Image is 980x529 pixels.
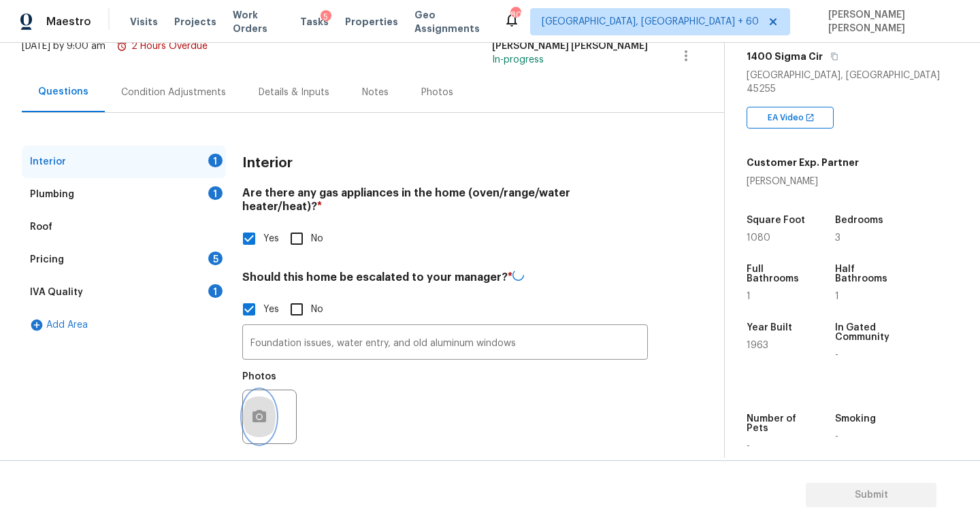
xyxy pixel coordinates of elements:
[30,188,74,201] div: Plumbing
[542,15,759,29] span: [GEOGRAPHIC_DATA], [GEOGRAPHIC_DATA] + 60
[362,86,389,99] div: Notes
[38,85,88,99] div: Questions
[421,86,453,99] div: Photos
[259,86,329,99] div: Details & Inputs
[208,284,223,298] div: 1
[242,328,648,360] input: Enter the comment
[835,292,839,301] span: 1
[414,8,487,35] span: Geo Assignments
[747,50,823,63] h5: 1400 Sigma Cir
[835,264,898,284] h5: Half Bathrooms
[747,323,792,332] h5: Year Built
[242,156,293,170] h3: Interior
[130,15,158,29] span: Visits
[768,111,809,124] span: EA Video
[30,286,83,299] div: IVA Quality
[747,414,809,433] h5: Number of Pets
[805,113,815,122] img: Open In New Icon
[828,50,840,63] button: Copy Address
[233,8,284,35] span: Work Orders
[747,69,958,96] div: [GEOGRAPHIC_DATA], [GEOGRAPHIC_DATA] 45255
[116,41,208,51] span: 2 Hours Overdue
[121,86,226,99] div: Condition Adjustments
[835,233,840,243] span: 3
[747,233,770,243] span: 1080
[835,414,876,424] h5: Smoking
[747,175,859,188] div: [PERSON_NAME]
[321,10,331,24] div: 5
[242,269,648,290] h4: Should this home be escalated to your manager?
[747,341,768,350] span: 1963
[823,8,960,35] span: [PERSON_NAME] [PERSON_NAME]
[263,232,279,246] span: Yes
[492,55,544,65] span: In-progress
[208,154,223,167] div: 1
[46,15,91,29] span: Maestro
[747,264,809,284] h5: Full Bathrooms
[311,303,323,317] span: No
[747,441,750,451] span: -
[835,350,838,360] span: -
[263,303,279,317] span: Yes
[835,432,838,441] span: -
[311,232,323,246] span: No
[30,220,52,234] div: Roof
[208,186,223,200] div: 1
[510,8,520,22] div: 804
[747,156,859,169] h5: Customer Exp. Partner
[747,216,805,225] h5: Square Foot
[747,292,751,301] span: 1
[747,107,834,129] div: EA Video
[22,309,226,341] div: Add Area
[242,372,276,381] h5: Photos
[492,39,648,53] div: [PERSON_NAME] [PERSON_NAME]
[242,186,648,219] h4: Are there any gas appliances in the home (oven/range/water heater/heat)?
[208,252,223,265] div: 5
[835,323,898,342] h5: In Gated Community
[345,15,398,29] span: Properties
[835,216,883,225] h5: Bedrooms
[22,39,208,72] div: [DATE] by 9:00 am
[30,155,66,169] div: Interior
[30,253,64,267] div: Pricing
[174,15,216,29] span: Projects
[300,17,329,27] span: Tasks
